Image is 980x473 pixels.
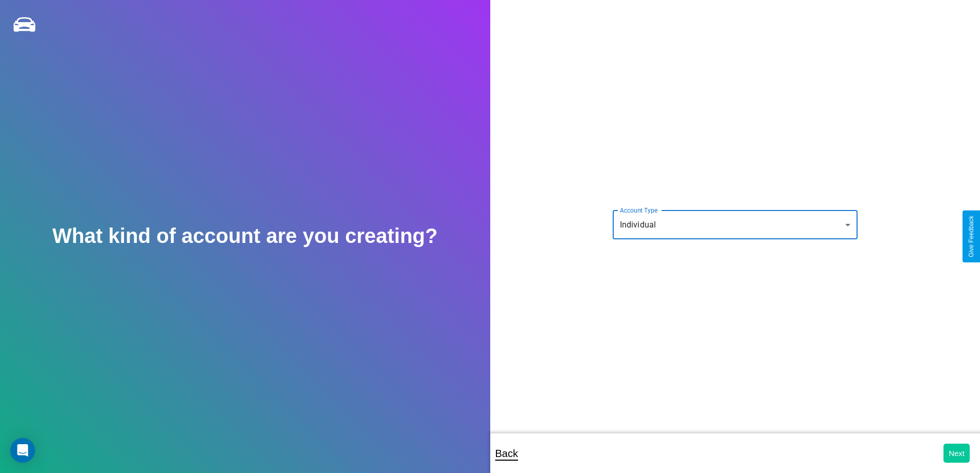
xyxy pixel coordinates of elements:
[943,444,970,463] button: Next
[10,438,35,463] div: Open Intercom Messenger
[620,206,657,215] label: Account Type
[495,444,518,463] p: Back
[968,216,975,257] div: Give Feedback
[52,224,438,248] h2: What kind of account are you creating?
[613,211,858,239] div: Individual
